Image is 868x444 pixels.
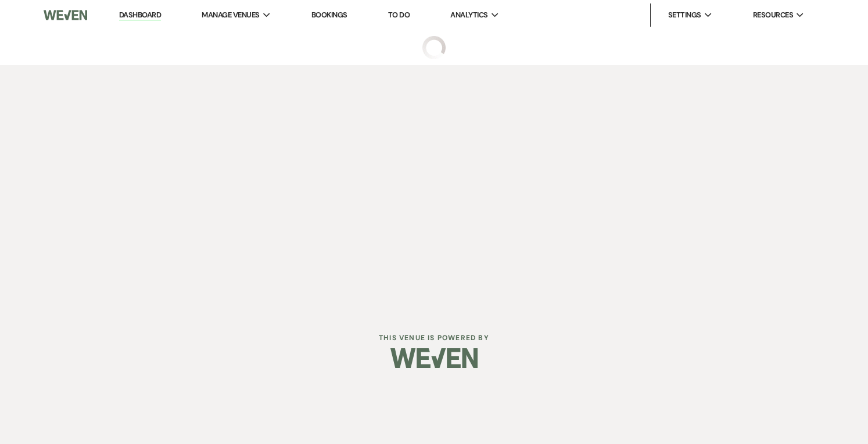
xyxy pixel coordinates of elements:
[202,9,259,21] span: Manage Venues
[753,9,793,21] span: Resources
[422,36,446,59] img: loading spinner
[119,10,161,21] a: Dashboard
[668,9,701,21] span: Settings
[390,338,478,378] img: Weven Logo
[450,9,487,21] span: Analytics
[44,3,87,27] img: Weven Logo
[311,10,347,20] a: Bookings
[388,10,410,20] a: To Do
